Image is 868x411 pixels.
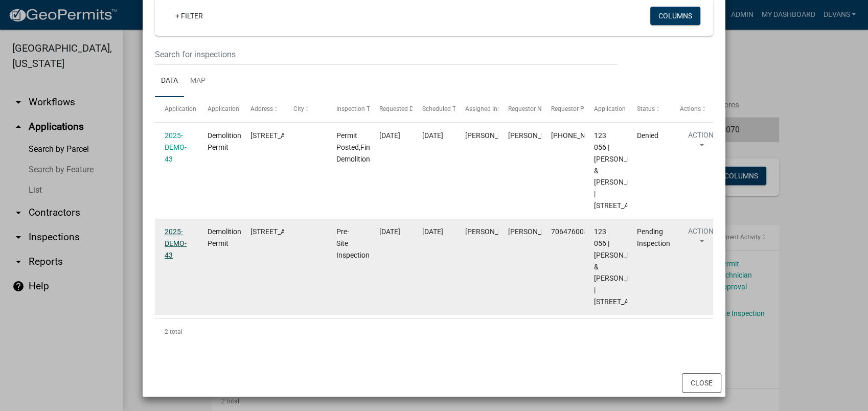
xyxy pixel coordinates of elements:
[682,373,721,393] button: Close
[250,131,313,140] span: 143 HARBOR DR
[422,130,446,142] div: [DATE]
[680,130,722,155] button: Action
[370,97,413,122] datatable-header-cell: Requested Date
[508,105,554,112] span: Requestor Name
[465,105,518,112] span: Assigned Inspector
[594,227,657,306] span: 123 056 | GRANDT LINDA & STEVEN | 143 Harbor Dr
[336,105,380,112] span: Inspection Type
[637,227,670,247] span: Pending Inspection
[165,105,196,112] span: Application
[650,7,700,25] button: Columns
[336,131,376,163] span: Permit Posted,Final Demolition
[184,65,212,98] a: Map
[541,97,584,122] datatable-header-cell: Requestor Phone
[167,7,211,25] a: + Filter
[594,131,657,210] span: 123 056 | GRANDT LINDA & STEVEN | 143 Harbor Dr
[379,105,422,112] span: Requested Date
[670,97,713,122] datatable-header-cell: Actions
[551,227,592,236] span: 7064760084
[284,97,327,122] datatable-header-cell: City
[584,97,627,122] datatable-header-cell: Application Description
[198,97,241,122] datatable-header-cell: Application Type
[155,44,618,65] input: Search for inspections
[155,97,198,122] datatable-header-cell: Application
[208,227,241,247] span: Demolition Permit
[422,105,466,112] span: Scheduled Time
[680,226,722,252] button: Action
[413,97,455,122] datatable-header-cell: Scheduled Time
[637,105,655,112] span: Status
[498,97,541,122] datatable-header-cell: Requestor Name
[241,97,284,122] datatable-header-cell: Address
[508,131,563,140] span: Courtney Andrews
[551,105,598,112] span: Requestor Phone
[336,227,370,259] span: Pre-Site Inspection
[465,131,520,140] span: Anthony Smith
[250,105,273,112] span: Address
[293,105,304,112] span: City
[627,97,670,122] datatable-header-cell: Status
[455,97,498,122] datatable-header-cell: Assigned Inspector
[165,131,187,163] a: 2025-DEMO-43
[637,131,658,140] span: Denied
[594,105,658,112] span: Application Description
[379,227,400,236] span: 08/22/2025
[422,226,446,238] div: [DATE]
[327,97,370,122] datatable-header-cell: Inspection Type
[508,227,563,236] span: Anthony Smith
[680,105,701,112] span: Actions
[165,227,187,259] a: 2025-DEMO-43
[208,131,241,151] span: Demolition Permit
[379,131,400,140] span: 08/19/2025
[250,227,313,236] span: 143 HARBOR DR
[465,227,520,236] span: Anthony Smith
[155,319,713,345] div: 2 total
[551,131,611,140] span: 706-476-0084
[155,65,184,98] a: Data
[208,105,254,112] span: Application Type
